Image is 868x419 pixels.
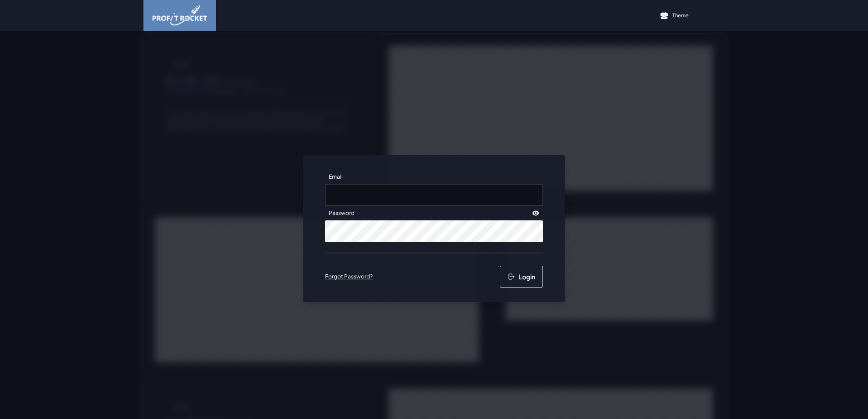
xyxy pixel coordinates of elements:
a: Forgot Password? [325,273,373,280]
label: Password [325,206,358,220]
p: Theme [672,12,689,19]
label: Email [325,170,346,184]
img: image [153,5,207,25]
button: Login [500,266,543,287]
